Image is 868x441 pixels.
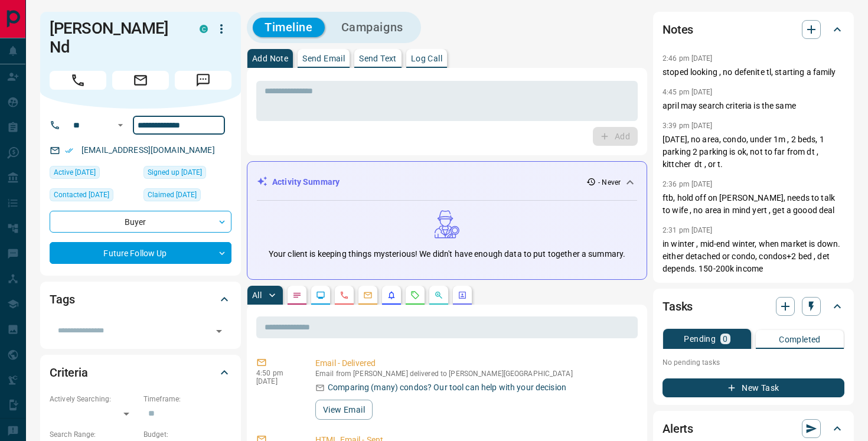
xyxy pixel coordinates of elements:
[663,192,844,217] p: ftb, hold off on [PERSON_NAME], needs to talk to wife , no area in mind yert , get a goood deal
[143,188,231,205] div: Wed Jul 09 2025
[315,357,633,370] p: Email - Delivered
[387,290,396,300] svg: Listing Alerts
[363,290,373,300] svg: Emails
[315,400,373,420] button: View Email
[50,166,138,182] div: Mon Sep 19 2022
[257,171,637,193] div: Activity Summary- Never
[302,54,345,63] p: Send Email
[663,122,713,130] p: 3:39 pm [DATE]
[112,71,169,90] span: Email
[684,335,716,343] p: Pending
[434,290,443,300] svg: Opportunities
[175,71,231,90] span: Message
[663,66,844,79] p: stoped looking , no defenite tl, starting a family
[252,291,262,299] p: All
[663,180,713,188] p: 2:36 pm [DATE]
[329,18,415,37] button: Campaigns
[50,19,182,57] h1: [PERSON_NAME] Nd
[54,189,109,201] span: Contacted [DATE]
[143,166,231,182] div: Mon Sep 19 2022
[50,290,74,309] h2: Tags
[148,189,197,201] span: Claimed [DATE]
[50,211,231,233] div: Buyer
[663,88,713,96] p: 4:45 pm [DATE]
[50,71,106,90] span: Call
[252,54,288,63] p: Add Note
[663,297,693,316] h2: Tasks
[328,381,566,394] p: Comparing (many) condos? Our tool can help with your decision
[256,377,298,386] p: [DATE]
[663,54,713,63] p: 2:46 pm [DATE]
[315,370,633,378] p: Email from [PERSON_NAME] delivered to [PERSON_NAME][GEOGRAPHIC_DATA]
[292,290,302,300] svg: Notes
[65,146,73,155] svg: Email Verified
[359,54,397,63] p: Send Text
[663,15,844,44] div: Notes
[663,354,844,371] p: No pending tasks
[50,358,231,387] div: Criteria
[269,248,625,260] p: Your client is keeping things mysterious! We didn't have enough data to put together a summary.
[50,394,138,404] p: Actively Searching:
[663,292,844,321] div: Tasks
[458,290,467,300] svg: Agent Actions
[410,290,420,300] svg: Requests
[50,363,88,382] h2: Criteria
[148,166,202,178] span: Signed up [DATE]
[143,429,231,440] p: Budget:
[411,54,442,63] p: Log Call
[256,369,298,377] p: 4:50 pm
[663,133,844,171] p: [DATE], no area, condo, under 1m , 2 beds, 1 parking 2 parking is ok, not to far from dt , kittch...
[663,100,844,112] p: april may search criteria is the same
[663,378,844,397] button: New Task
[253,18,325,37] button: Timeline
[663,226,713,234] p: 2:31 pm [DATE]
[200,25,208,33] div: condos.ca
[340,290,349,300] svg: Calls
[663,419,693,438] h2: Alerts
[779,335,821,344] p: Completed
[272,176,340,188] p: Activity Summary
[50,285,231,313] div: Tags
[723,335,727,343] p: 0
[598,177,621,188] p: - Never
[113,118,128,132] button: Open
[211,323,227,339] button: Open
[50,429,138,440] p: Search Range:
[50,242,231,264] div: Future Follow Up
[81,145,215,155] a: [EMAIL_ADDRESS][DOMAIN_NAME]
[50,188,138,205] div: Sat Sep 13 2025
[54,166,96,178] span: Active [DATE]
[143,394,231,404] p: Timeframe:
[316,290,325,300] svg: Lead Browsing Activity
[663,238,844,275] p: in winter , mid-end winter, when market is down. either detached or condo, condos+2 bed , det dep...
[663,20,693,39] h2: Notes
